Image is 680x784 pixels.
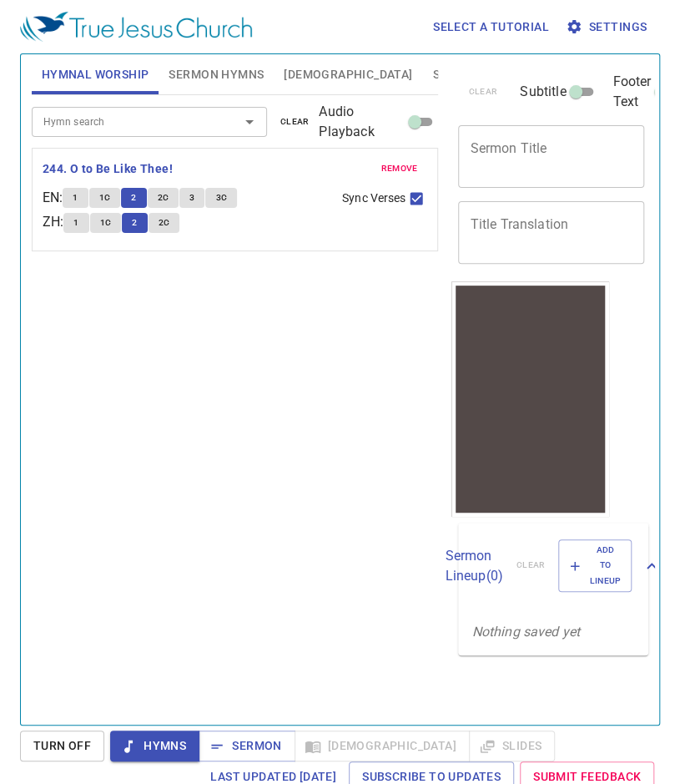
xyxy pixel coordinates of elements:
button: 244. O to Be Like Thee! [43,159,176,180]
span: 3 [189,190,194,205]
button: 2 [121,188,146,208]
span: 1 [73,215,78,230]
span: 2C [158,190,169,205]
span: Sync Verses [342,190,405,207]
button: Select a tutorial [426,12,556,43]
span: 2C [159,215,170,230]
button: 1 [63,213,88,233]
span: 1C [100,215,112,230]
button: Sermon [199,731,295,761]
button: 1 [63,188,88,208]
button: 2C [148,188,179,208]
p: EN : [43,188,63,208]
button: clear [270,112,320,132]
span: 1C [99,190,111,205]
span: remove [381,161,418,176]
b: 244. O to Be Like Thee! [43,159,173,180]
span: Hymnal Worship [42,64,149,85]
p: ZH : [43,212,63,232]
span: 2 [132,215,137,230]
span: Sermon [212,736,281,756]
span: Hymns [123,736,186,756]
span: clear [280,114,310,129]
button: 1C [90,213,122,233]
i: Nothing saved yet [471,624,580,640]
p: Sermon Lineup ( 0 ) [445,546,502,586]
button: Settings [562,12,653,43]
button: 3 [179,188,204,208]
span: Add to Lineup [569,543,621,589]
span: Turn Off [33,736,91,756]
img: True Jesus Church [20,12,252,42]
button: Hymns [110,731,199,761]
button: Turn Off [20,731,104,761]
span: [DEMOGRAPHIC_DATA] [284,64,412,85]
div: Sermon Lineup(0)clearAdd to Lineup [458,523,648,609]
span: Select a tutorial [433,17,549,38]
span: 1 [73,190,78,205]
span: Sermon Hymns [169,64,264,85]
span: 3C [215,190,227,205]
span: Audio Playback [319,102,405,142]
span: Subtitle [520,82,566,102]
button: 3C [205,188,237,208]
span: Settings [569,17,647,38]
button: Add to Lineup [558,539,632,592]
button: remove [371,159,428,179]
span: 2 [131,190,136,205]
button: 2 [122,213,147,233]
iframe: from-child [451,281,609,517]
span: Slides [432,64,471,85]
button: 2C [149,213,180,233]
button: 1C [89,188,121,208]
span: Footer Text [612,72,651,112]
button: Open [238,110,261,134]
